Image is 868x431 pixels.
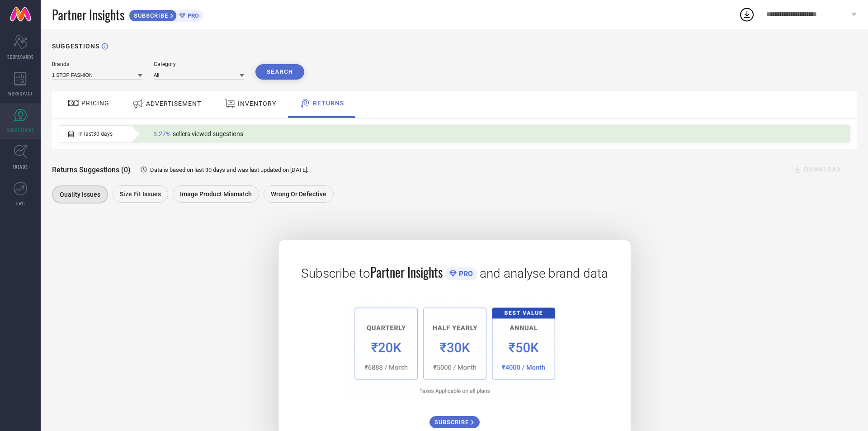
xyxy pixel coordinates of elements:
[271,190,326,198] span: Wrong or Defective
[185,12,199,19] span: PRO
[153,130,170,137] span: 3.27%
[739,6,755,23] div: Open download list
[154,61,244,67] div: Category
[52,166,131,174] span: Returns Suggestions (0)
[150,166,308,173] span: Data is based on last 30 days and was last updated on [DATE] .
[52,43,99,50] h1: SUGGESTIONS
[429,409,480,428] a: SUBSCRIBE
[60,191,100,198] span: Quality issues
[434,419,471,426] span: SUBSCRIBE
[255,64,304,80] button: Search
[7,53,34,60] span: SCORECARDS
[52,5,124,24] span: Partner Insights
[7,127,34,133] span: SUGGESTIONS
[78,131,113,137] span: In last 30 days
[180,190,252,198] span: Image product mismatch
[238,100,276,107] span: INVENTORY
[173,130,243,137] span: sellers viewed sugestions
[301,266,370,281] span: Subscribe to
[346,299,563,400] img: 1a6fb96cb29458d7132d4e38d36bc9c7.png
[457,270,473,278] span: PRO
[8,90,33,97] span: WORKSPACE
[146,100,201,107] span: ADVERTISEMENT
[52,61,142,67] div: Brands
[81,99,109,107] span: PRICING
[13,163,28,170] span: TRENDS
[129,7,203,22] a: SUBSCRIBEPRO
[16,200,25,207] span: FWD
[313,99,344,107] span: RETURNS
[480,266,608,281] span: and analyse brand data
[120,190,161,198] span: Size fit issues
[149,128,248,140] div: Percentage of sellers who have viewed suggestions for the current Insight Type
[370,263,443,281] span: Partner Insights
[129,12,170,19] span: SUBSCRIBE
